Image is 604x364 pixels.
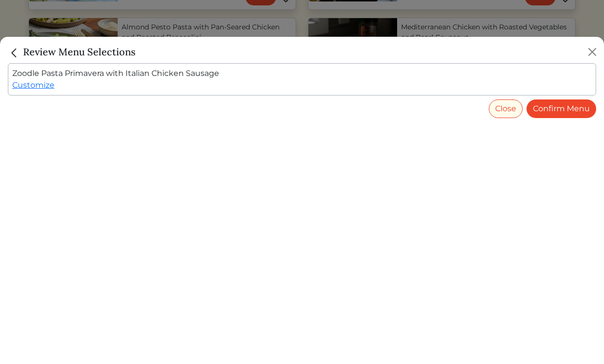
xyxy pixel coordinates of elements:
a: Confirm Menu [527,99,596,118]
a: Customize [12,80,54,90]
button: Close [489,99,523,118]
img: back_caret-0738dc900bf9763b5e5a40894073b948e17d9601fd527fca9689b06ce300169f.svg [8,47,21,59]
a: Close [8,46,23,58]
div: Zoodle Pasta Primavera with Italian Chicken Sausage [8,63,596,96]
button: Close [584,44,600,60]
h5: Review Menu Selections [8,45,135,59]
